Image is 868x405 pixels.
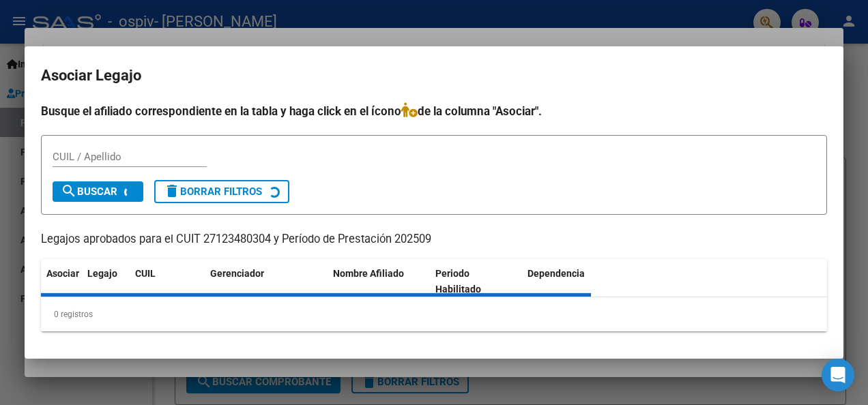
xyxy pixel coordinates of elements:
[205,259,328,304] datatable-header-cell: Gerenciador
[333,268,404,279] span: Nombre Afiliado
[435,268,481,295] span: Periodo Habilitado
[41,297,827,331] div: 0 registros
[822,359,854,391] div: Open Intercom Messenger
[164,185,262,198] span: Borrar Filtros
[527,268,585,279] span: Dependencia
[53,181,143,202] button: Buscar
[41,63,827,89] h2: Asociar Legajo
[430,259,522,304] datatable-header-cell: Periodo Habilitado
[41,102,827,120] h4: Busque el afiliado correspondiente en la tabla y haga click en el ícono de la columna "Asociar".
[41,231,827,248] p: Legajos aprobados para el CUIT 27123480304 y Período de Prestación 202509
[154,180,289,203] button: Borrar Filtros
[46,268,79,279] span: Asociar
[522,259,624,304] datatable-header-cell: Dependencia
[164,183,180,199] mat-icon: delete
[61,183,77,199] mat-icon: search
[130,259,205,304] datatable-header-cell: CUIL
[61,185,117,198] span: Buscar
[82,259,130,304] datatable-header-cell: Legajo
[328,259,430,304] datatable-header-cell: Nombre Afiliado
[135,268,156,279] span: CUIL
[210,268,264,279] span: Gerenciador
[41,259,82,304] datatable-header-cell: Asociar
[87,268,117,279] span: Legajo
